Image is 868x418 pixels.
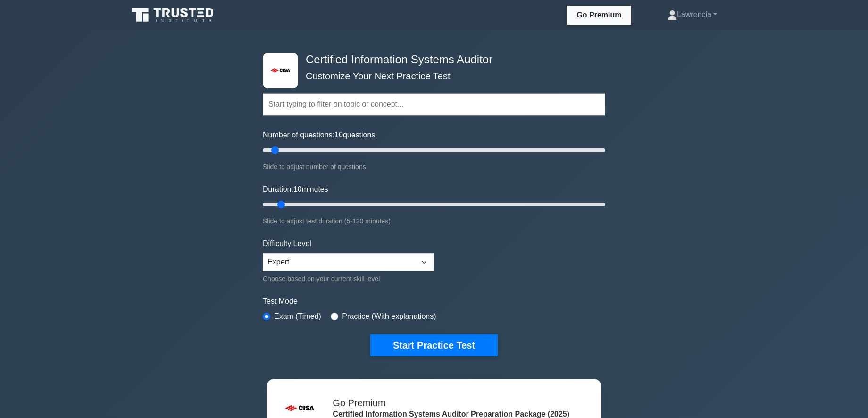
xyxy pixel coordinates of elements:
label: Difficulty Level [263,238,311,249]
a: Lawrencia [645,5,740,24]
div: Slide to adjust number of questions [263,161,605,172]
label: Number of questions: questions [263,129,375,141]
h4: Certified Information Systems Auditor [302,53,559,67]
span: 10 [334,131,343,139]
div: Slide to adjust test duration (5-120 minutes) [263,215,605,227]
button: Start Practice Test [370,334,498,356]
div: Choose based on your current skill level [263,273,434,284]
label: Exam (Timed) [274,311,321,322]
input: Start typing to filter on topic or concept... [263,93,605,116]
a: Go Premium [571,9,627,21]
label: Practice (With explanations) [342,311,436,322]
label: Duration: minutes [263,184,328,195]
span: 10 [293,185,302,193]
label: Test Mode [263,296,605,307]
